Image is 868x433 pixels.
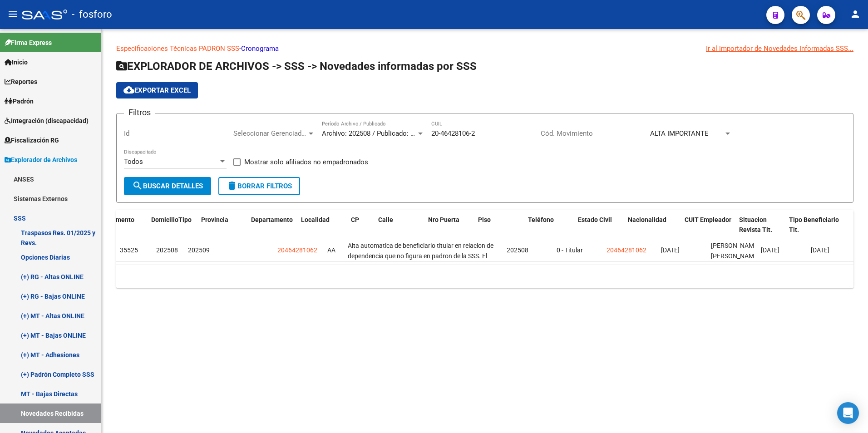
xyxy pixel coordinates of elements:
[739,216,772,234] span: Situacion Revista Tit.
[5,135,59,145] span: Fiscalización RG
[789,216,839,234] span: Tipo Beneficiario Tit.
[277,246,317,254] span: 20464281062
[156,246,178,254] span: 202508
[348,242,497,321] span: Alta automatica de beneficiario titular en relacion de dependencia que no figura en padron de la ...
[5,116,89,126] span: Integración (discapacidad)
[628,216,666,223] span: Nacionalidad
[474,210,524,250] datatable-header-cell: Piso
[227,182,292,190] span: Borrar Filtros
[574,210,624,250] datatable-header-cell: Estado Civil
[151,216,192,223] span: DomicilioTipo
[578,216,612,223] span: Estado Civil
[188,246,210,254] span: 202509
[72,5,112,25] span: - fosforo
[706,44,853,54] div: Ir al importador de Novedades Informadas SSS...
[124,157,143,166] span: Todos
[785,210,853,250] datatable-header-cell: Tipo Beneficiario Tit.
[247,210,297,250] datatable-header-cell: Departamento
[251,216,293,223] span: Departamento
[124,106,155,119] h3: Filtros
[5,57,28,67] span: Inicio
[98,210,148,250] datatable-header-cell: Documento
[322,129,432,138] span: Archivo: 202508 / Publicado: 202509
[116,44,853,54] p: -
[528,216,554,223] span: Teléfono
[227,180,237,191] mat-icon: delete
[120,246,138,254] span: 35525
[132,182,203,190] span: Buscar Detalles
[557,246,583,254] span: 0 - Titular
[347,210,375,250] datatable-header-cell: CP
[5,77,37,87] span: Reportes
[116,60,477,73] span: EXPLORADOR DE ARCHIVOS -> SSS -> Novedades informadas por SSS
[850,9,861,20] mat-icon: person
[124,177,211,195] button: Buscar Detalles
[301,216,330,223] span: Localidad
[685,216,731,223] span: CUIT Empleador
[123,84,134,95] mat-icon: cloud_download
[148,210,197,250] datatable-header-cell: DomicilioTipo
[201,216,228,223] span: Provincia
[507,246,528,254] span: 202508
[607,246,646,254] span: 20464281062
[811,246,829,254] span: [DATE]
[241,44,279,53] a: Cronograma
[428,216,459,223] span: Nro Puerta
[7,9,18,20] mat-icon: menu
[101,216,134,223] span: Documento
[837,402,859,424] div: Open Intercom Messenger
[681,210,735,250] datatable-header-cell: CUIT Empleador
[116,44,239,53] a: Especificaciones Técnicas PADRON SSS
[524,210,574,250] datatable-header-cell: Teléfono
[327,246,335,254] span: AA
[624,210,681,250] datatable-header-cell: Nacionalidad
[424,210,474,250] datatable-header-cell: Nro Puerta
[197,210,247,250] datatable-header-cell: Provincia
[761,246,779,254] span: [DATE]
[378,216,393,223] span: Calle
[351,216,359,223] span: CP
[735,210,785,250] datatable-header-cell: Situacion Revista Tit.
[297,210,347,250] datatable-header-cell: Localidad
[5,155,77,165] span: Explorador de Archivos
[478,216,491,223] span: Piso
[244,157,368,167] span: Mostrar solo afiliados no empadronados
[5,38,52,48] span: Firma Express
[233,129,307,138] span: Seleccionar Gerenciador
[661,246,680,254] span: [DATE]
[116,82,198,98] button: Exportar EXCEL
[650,129,709,138] span: ALTA IMPORTANTE
[711,242,759,260] span: [PERSON_NAME] [PERSON_NAME]
[123,86,191,94] span: Exportar EXCEL
[132,180,143,191] mat-icon: search
[218,177,300,195] button: Borrar Filtros
[375,210,424,250] datatable-header-cell: Calle
[5,96,34,106] span: Padrón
